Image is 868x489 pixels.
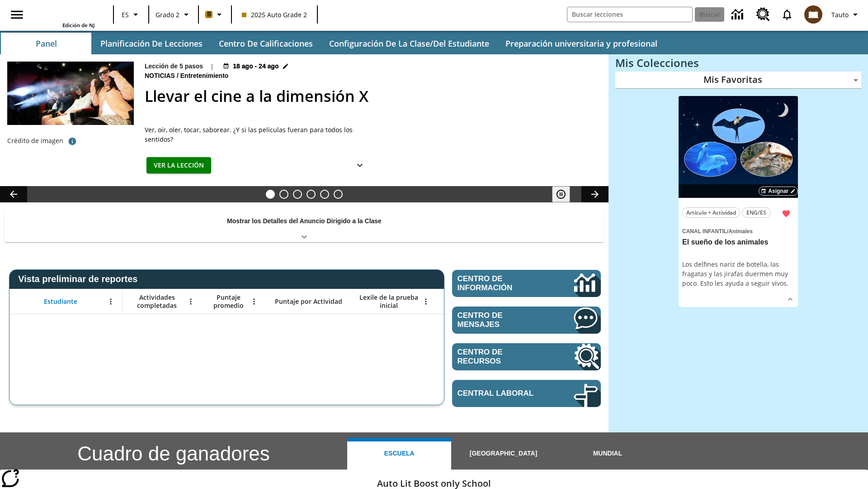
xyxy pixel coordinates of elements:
p: Lección de 5 pasos [145,62,203,71]
button: Abrir menú [419,295,433,308]
button: Ver más [351,157,369,174]
span: Tauto [831,10,849,19]
img: avatar image [804,5,822,24]
span: ES [122,10,129,19]
div: Mis Favoritas [615,72,861,89]
button: Perfil/Configuración [828,6,864,23]
h2: Llevar el cine a la dimensión X [145,85,598,108]
button: Planificación de lecciones [93,33,210,54]
button: Abrir menú [184,295,198,308]
button: Abrir menú [104,295,118,308]
button: Carrusel de lecciones, seguir [581,186,609,202]
button: Panel [1,33,91,54]
span: | [210,62,214,71]
div: Los delfines nariz de botella, las fragatas y las jirafas duermen muy poco. Esto les ayuda a segu... [682,259,794,288]
a: Centro de mensajes [452,307,601,334]
button: Remover de Favoritas [778,206,794,222]
h3: Mis Colecciones [615,57,861,69]
p: Mostrar los Detalles del Anuncio Dirigido a la Clase [227,216,382,226]
span: B [207,9,211,20]
span: Grado 2 [156,10,179,19]
button: Configuración de la clase/del estudiante [322,33,496,54]
button: Grado: Grado 2, Elige un grado [152,6,195,23]
a: Notificaciones [775,3,799,26]
div: lesson details [679,96,798,307]
span: Centro de recursos [458,348,547,366]
button: Pausar [552,186,570,202]
a: Portada [36,4,94,22]
span: Entretenimiento [180,71,231,81]
a: Central laboral [452,380,601,407]
input: Buscar campo [567,7,692,22]
button: Mundial [556,438,660,470]
div: Ver, oír, oler, tocar, saborear. ¿Y si las películas fueran para todos los sentidos? [145,125,371,144]
span: Asignar [768,187,788,195]
button: Lenguaje: ES, Selecciona un idioma [117,6,146,23]
button: Escuela [347,438,451,470]
h3: El sueño de los animales [682,238,794,247]
button: Diapositiva 2 ¿Lo quieres con papas fritas? [279,190,288,199]
span: Puntaje promedio [207,293,250,310]
span: Noticias [145,71,177,81]
button: 18 ago - 24 ago Elegir fechas [221,62,290,71]
span: Tema: Canal Infantil/Animales [682,226,794,236]
button: Diapositiva 3 Modas que pasaron de moda [293,190,302,199]
span: Canal Infantil [682,228,727,235]
span: 2025 Auto Grade 2 [242,10,307,19]
p: Crédito de imagen [7,136,63,145]
button: Preparación universitaria y profesional [498,33,665,54]
button: ENG/ES [742,207,771,218]
span: Edición de NJ [62,22,94,29]
button: Ver la lección [146,157,211,174]
span: Artículo + Actividad [686,208,736,217]
span: Centro de información [458,274,543,292]
span: Animales [728,228,752,235]
span: Estudiante [44,297,77,306]
button: Diapositiva 4 ¿Los autos del futuro? [307,190,316,199]
button: Diapositiva 6 Una idea, mucho trabajo [334,190,343,199]
span: / [177,72,179,79]
span: / [727,228,728,235]
button: Diapositiva 1 Llevar el cine a la dimensión X [266,190,275,199]
button: [GEOGRAPHIC_DATA] [451,438,555,470]
button: Diapositiva 5 ¿Cuál es la gran idea? [320,190,329,199]
button: Boost El color de la clase es anaranjado claro. Cambiar el color de la clase. [202,6,228,23]
span: 18 ago - 24 ago [233,62,278,71]
span: Vista preliminar de reportes [18,274,142,284]
div: Portada [36,3,94,29]
span: Lexile de la prueba inicial [356,293,422,310]
a: Centro de información [726,2,751,27]
div: Mostrar los Detalles del Anuncio Dirigido a la Clase [5,211,604,242]
span: ENG/ES [746,208,766,217]
button: Crédito de foto: The Asahi Shimbun vía Getty Images [63,133,81,149]
button: Abrir el menú lateral [4,1,30,28]
a: Centro de recursos, Se abrirá en una pestaña nueva. [452,343,601,370]
span: Puntaje por Actividad [275,297,342,306]
button: Asignar Elegir fechas [759,187,798,196]
span: Actividades completadas [127,293,187,310]
button: Ver más [783,292,797,306]
div: Pausar [552,186,579,202]
button: Artículo + Actividad [682,207,740,218]
button: Centro de calificaciones [212,33,320,54]
span: Centro de mensajes [458,311,547,329]
button: Escoja un nuevo avatar [799,3,828,26]
img: El panel situado frente a los asientos rocía con agua nebulizada al feliz público en un cine equi... [7,62,134,125]
a: Centro de recursos, Se abrirá en una pestaña nueva. [751,2,775,27]
span: Central laboral [458,389,547,398]
a: Centro de información [452,270,601,297]
button: Abrir menú [247,295,261,308]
